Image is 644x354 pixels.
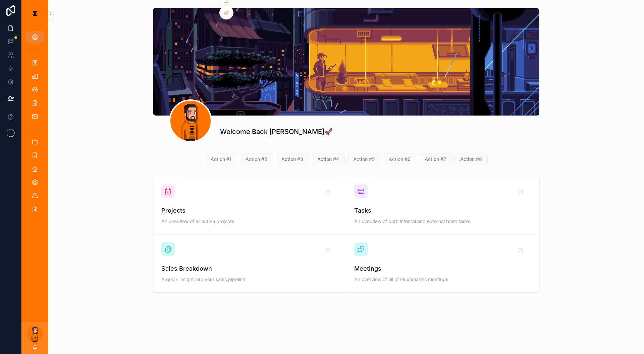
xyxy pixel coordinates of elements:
[30,8,40,19] img: App logo
[21,27,48,223] div: scrollable content
[161,206,338,215] span: Projects
[161,276,338,283] span: A quick insight into your sales pipeline
[346,234,539,292] a: MeetingsAn overview of all of Fluxomate's meetings
[220,127,333,136] h1: Welcome Back [PERSON_NAME]🚀
[346,176,539,234] a: TasksAn overview of both internal and external team tasks
[153,176,346,234] a: ProjectsAn overview of all active projects
[161,218,338,225] span: An overview of all active projects
[354,218,531,225] span: An overview of both internal and external team tasks
[161,264,338,273] span: Sales Breakdown
[153,234,346,292] a: Sales BreakdownA quick insight into your sales pipeline
[354,264,531,273] span: Meetings
[354,206,531,215] span: Tasks
[354,276,531,283] span: An overview of all of Fluxomate's meetings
